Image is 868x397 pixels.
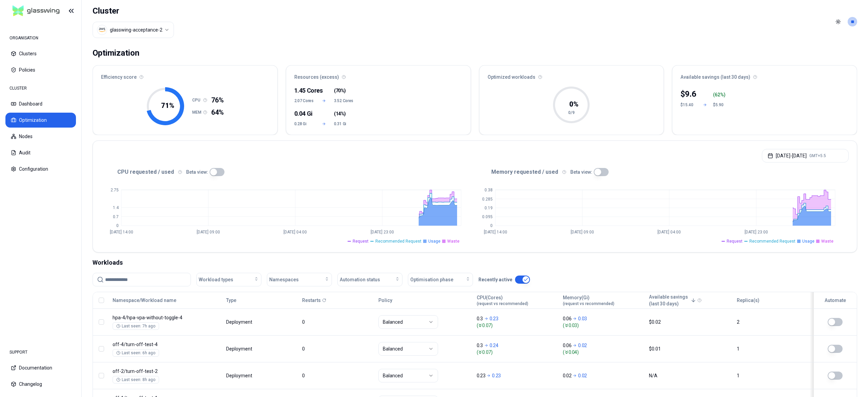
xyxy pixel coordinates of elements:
[821,239,833,244] span: Waste
[762,149,849,163] button: [DATE]-[DATE]GMT+5.5
[337,273,402,286] button: Automation status
[211,108,224,117] span: 64%
[563,372,572,379] p: 0.02
[578,372,587,379] p: 0.02
[428,239,440,244] span: Usage
[113,314,220,321] p: hpa-vpa-without-toggle-4
[563,294,614,307] button: Memory(Gi)(request vs recommended)
[744,230,768,234] tspan: [DATE] 23:00
[737,294,759,307] button: Replica(s)
[649,319,731,325] div: $0.02
[334,121,354,127] span: 0.31 Gi
[649,372,731,379] div: N/A
[340,276,380,283] span: Automation status
[269,276,299,283] span: Namespaces
[672,65,857,84] div: Available savings (last 30 days)
[116,323,155,329] div: Last seen: 7h ago
[490,342,498,349] p: 0.24
[226,372,253,379] div: Deployment
[5,360,76,375] button: Documentation
[93,22,174,38] button: Select a value
[578,315,587,322] p: 0.03
[477,294,528,306] div: CPU(Cores)
[226,294,236,307] button: Type
[484,230,507,234] tspan: [DATE] 14:00
[713,102,729,108] div: $5.90
[294,121,314,127] span: 0.28 Gi
[563,301,614,306] span: (request vs recommended)
[110,26,162,33] div: glasswing-acceptance-2
[578,342,587,349] p: 0.02
[5,81,76,95] div: CLUSTER
[477,342,483,349] p: 0.3
[336,110,344,117] span: 14%
[197,230,220,234] tspan: [DATE] 09:00
[116,350,155,356] div: Last seen: 6h ago
[226,345,253,352] div: Deployment
[192,110,203,115] h1: MEM
[93,5,174,16] h1: Cluster
[211,95,224,105] span: 76%
[302,297,321,304] p: Restarts
[490,315,498,322] p: 0.23
[475,168,849,176] div: Memory requested / used
[5,377,76,392] button: Changelog
[192,97,203,103] h1: CPU
[294,86,314,95] div: 1.45 Cores
[116,223,119,228] tspan: 0
[113,368,220,375] p: turn-off-test-2
[680,89,697,99] div: $
[5,31,76,45] div: ORGANISATION
[196,273,261,286] button: Workload types
[161,101,174,110] tspan: 71 %
[485,206,493,210] tspan: 0.19
[93,46,139,60] div: Optimization
[492,372,501,379] p: 0.23
[283,230,307,234] tspan: [DATE] 04:00
[713,91,729,98] div: ( %)
[5,113,76,128] button: Optimization
[477,349,557,356] span: ( 0.07 )
[111,188,119,192] tspan: 2.75
[477,372,486,379] p: 0.23
[5,129,76,144] button: Nodes
[334,87,346,94] span: ( )
[199,276,233,283] span: Workload types
[408,273,473,286] button: Optimisation phase
[5,46,76,61] button: Clusters
[294,109,314,118] div: 0.04 Gi
[10,3,62,19] img: GlassWing
[737,372,807,379] div: 1
[482,214,493,219] tspan: 0.095
[657,230,681,234] tspan: [DATE] 04:00
[817,297,854,304] div: Automate
[375,239,421,244] span: Recommended Request
[302,372,372,379] div: 0
[563,294,614,306] div: Memory(Gi)
[809,153,826,158] span: GMT+5.5
[302,345,372,352] div: 0
[477,322,557,329] span: ( 0.07 )
[570,230,594,234] tspan: [DATE] 09:00
[477,315,483,322] p: 0.3
[113,205,119,210] tspan: 1.4
[334,98,354,103] span: 3.52 Cores
[5,145,76,160] button: Audit
[478,276,512,283] p: Recently active
[226,319,253,325] div: Deployment
[485,188,493,192] tspan: 0.38
[563,349,643,356] span: ( 0.04 )
[101,168,475,176] div: CPU requested / used
[113,294,176,307] button: Namespace/Workload name
[490,223,493,228] tspan: 0
[5,96,76,111] button: Dashboard
[336,87,344,94] span: 70%
[302,319,372,325] div: 0
[737,319,807,325] div: 2
[5,62,76,77] button: Policies
[371,230,394,234] tspan: [DATE] 23:00
[749,239,795,244] span: Recommended Request
[802,239,814,244] span: Usage
[378,297,471,304] div: Policy
[649,345,731,352] div: $0.01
